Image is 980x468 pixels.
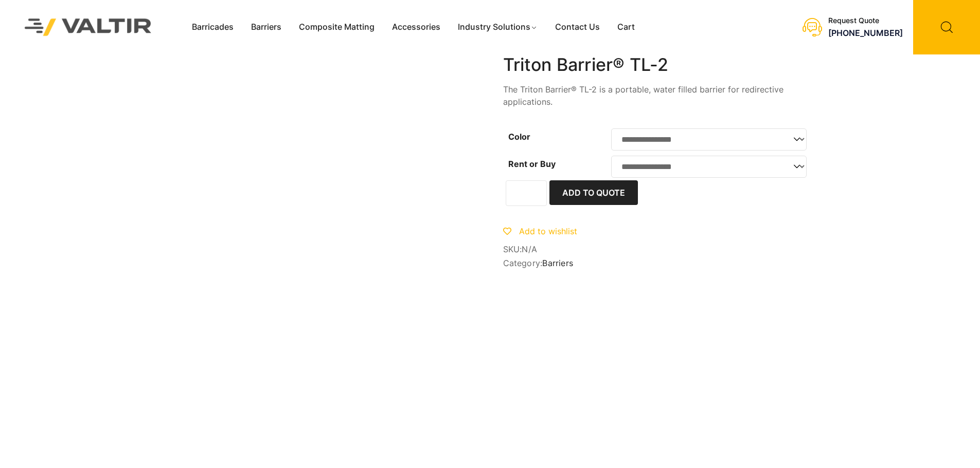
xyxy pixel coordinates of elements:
a: Barriers [542,258,573,268]
span: Category: [503,258,812,268]
div: Request Quote [828,16,903,25]
label: Rent or Buy [508,159,556,169]
a: Contact Us [546,20,609,35]
span: SKU: [503,245,812,254]
img: Valtir Rentals [11,5,165,49]
a: [PHONE_NUMBER] [828,28,903,38]
h1: Triton Barrier® TL-2 [503,54,812,76]
a: Industry Solutions [449,20,546,35]
p: The Triton Barrier® TL-2 is a portable, water filled barrier for redirective applications. [503,83,812,108]
a: Add to wishlist [503,226,577,236]
a: Barriers [242,20,290,35]
span: N/A [522,244,537,254]
a: Composite Matting [290,20,383,35]
input: Product quantity [506,180,547,206]
a: Accessories [383,20,449,35]
a: Cart [609,20,644,35]
button: Add to Quote [549,180,638,205]
span: Add to wishlist [519,226,577,236]
label: Color [508,132,530,142]
a: Barricades [183,20,242,35]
